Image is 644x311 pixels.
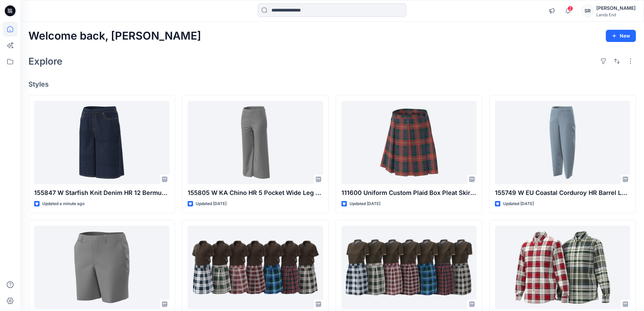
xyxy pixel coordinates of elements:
[341,188,477,198] p: 111600 Uniform Custom Plaid Box Pleat Skirt Top Of Knee
[596,12,636,17] div: Lands End
[495,188,630,198] p: 155749 W EU Coastal Corduroy HR Barrel Leg Pant-Fit
[581,5,594,17] div: SR
[188,226,323,309] a: 543806 (112085) UNC G PLD PLT TOK SKORT
[42,200,85,207] p: Updated a minute ago
[196,200,226,207] p: Updated [DATE]
[495,101,630,184] a: 155749 W EU Coastal Corduroy HR Barrel Leg Pant-Fit
[34,101,169,184] a: 155847 W Starfish Knit Denim HR 12 Bermuda Short
[503,200,534,207] p: Updated [DATE]
[341,226,477,309] a: 543805 (112085) UNC WR PLD PLT TOK SKORT
[596,4,636,12] div: [PERSON_NAME]
[34,188,169,198] p: 155847 W Starfish Knit Denim HR 12 Bermuda Short
[34,226,169,309] a: 155600 W Chino Classic EB 7 Shorts
[606,30,636,42] button: New
[188,101,323,184] a: 155805 W KA Chino HR 5 Pocket Wide Leg Crop Pants
[188,188,323,198] p: 155805 W KA Chino HR 5 Pocket Wide Leg Crop Pants
[28,80,636,88] h4: Styles
[28,30,201,42] h2: Welcome back, [PERSON_NAME]
[495,226,630,309] a: 153319 M Flagship Flannel Shirt - New Fit
[568,6,573,11] span: 2
[341,101,477,184] a: 111600 Uniform Custom Plaid Box Pleat Skirt Top Of Knee
[350,200,380,207] p: Updated [DATE]
[28,56,63,67] h2: Explore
